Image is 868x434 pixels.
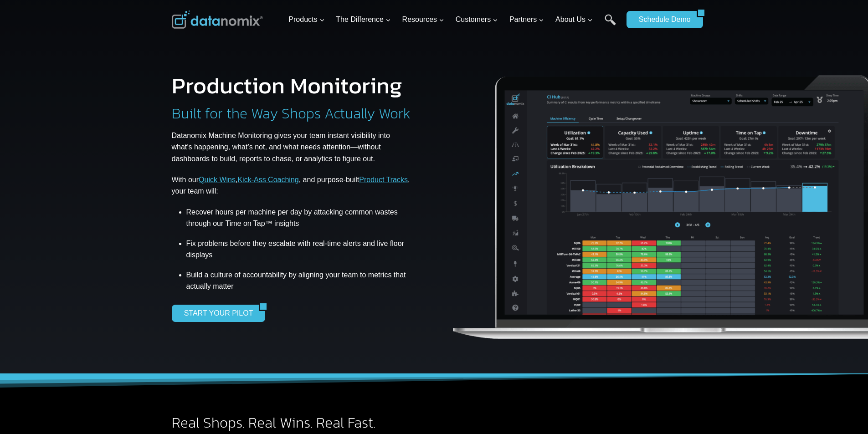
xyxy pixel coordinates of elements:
[172,305,259,322] a: START YOUR PILOT
[288,14,324,26] span: Products
[172,106,411,121] h2: Built for the Way Shops Actually Work
[172,10,263,29] img: Datanomix
[336,14,391,26] span: The Difference
[172,130,412,165] p: Datanomix Machine Monitoring gives your team instant visibility into what’s happening, what’s not...
[186,266,412,296] li: Build a culture of accountability by aligning your team to metrics that actually matter
[237,176,298,184] a: Kick-Ass Coaching
[402,14,444,26] span: Resources
[186,206,412,233] li: Recover hours per machine per day by attacking common wastes through our Time on Tap™ insights
[456,14,498,26] span: Customers
[172,74,402,97] h1: Production Monitoring
[509,14,544,26] span: Partners
[172,415,506,430] h2: Real Shops. Real Wins. Real Fast.
[359,176,408,184] a: Product Tracks
[172,174,412,197] p: With our , , and purpose-built , your team will:
[199,176,236,184] a: Quick Wins
[285,5,622,35] nav: Primary Navigation
[555,14,593,26] span: About Us
[605,14,616,35] a: Search
[627,11,697,28] a: Schedule Demo
[186,233,412,266] li: Fix problems before they escalate with real-time alerts and live floor displays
